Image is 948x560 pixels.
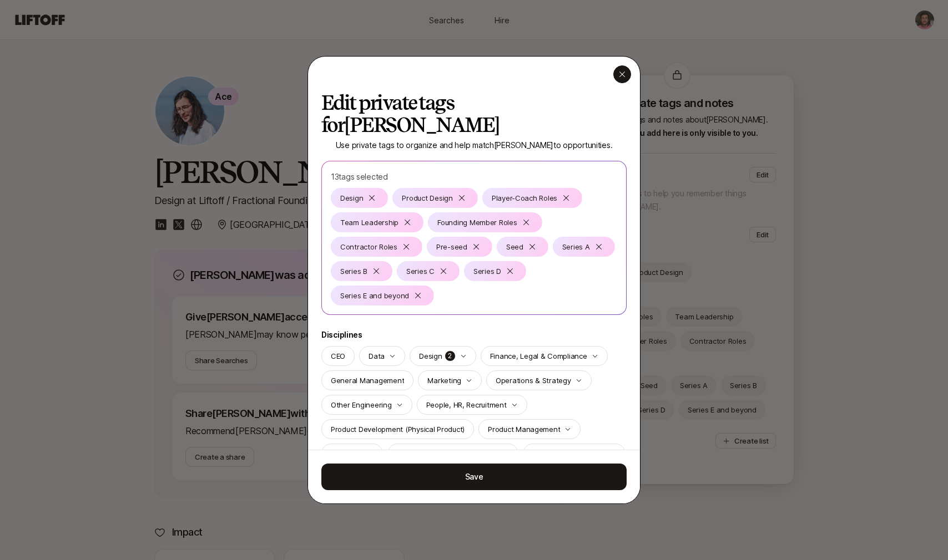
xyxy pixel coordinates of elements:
[436,241,467,252] p: Pre-seed
[336,139,613,152] p: Use private tags to organize and help match [PERSON_NAME] to opportunities.
[331,448,362,459] p: Research
[417,395,527,415] button: People, HR, Recruitment
[506,241,523,252] p: Seed
[331,424,465,435] p: Product Development (Physical Product)
[478,419,581,439] button: Product Management
[486,370,592,390] button: Operations & Strategy
[532,448,605,459] p: Software Engineering
[410,346,476,366] button: Design2
[397,448,498,459] p: Sales & Account Management
[340,217,399,228] p: Team Leadership
[340,192,363,203] p: Design
[445,350,456,362] p: 2
[492,192,557,203] p: Player-Coach Roles
[488,424,560,435] p: Product Management
[321,464,627,490] button: Save
[427,375,461,386] p: Marketing
[331,170,617,184] p: 13 tags selected
[340,266,367,277] p: Series B
[481,346,608,366] button: Finance, Legal & Compliance
[426,399,507,410] p: People, HR, Recruitment
[321,328,627,342] p: Disciplines
[387,444,518,464] button: Sales & Account Management
[321,444,383,464] button: Research
[321,395,412,415] button: Other Engineering
[402,192,452,203] p: Product Design
[490,350,587,362] p: Finance, Legal & Compliance
[406,266,435,277] p: Series C
[418,370,482,390] button: Marketing
[369,350,385,362] p: Data
[331,350,345,362] p: CEO
[437,217,517,228] p: Founding Member Roles
[419,350,442,362] p: Design
[562,241,590,252] p: Series A
[473,266,501,277] p: Series D
[340,290,409,301] p: Series E and beyond
[331,399,392,410] p: Other Engineering
[321,92,627,136] h2: Edit private tags for [PERSON_NAME]
[496,375,571,386] p: Operations & Strategy
[359,346,405,366] button: Data
[419,350,455,362] div: Design
[340,241,397,252] p: Contractor Roles
[523,444,626,464] button: Software Engineering
[331,375,404,386] p: General Management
